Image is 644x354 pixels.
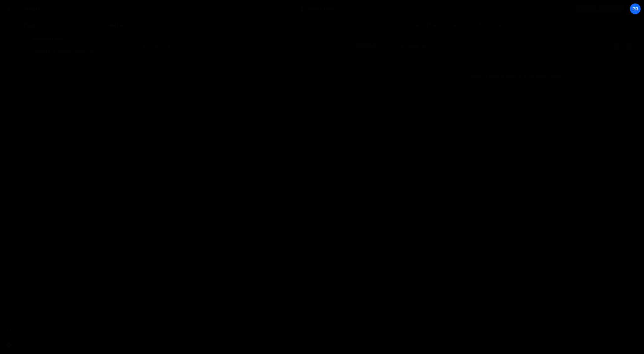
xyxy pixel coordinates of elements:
[401,44,426,50] h2: Slater AI
[392,18,469,33] div: Chat with [PERSON_NAME]
[137,22,163,28] div: New File
[398,63,636,88] div: Select a page to chat with [PERSON_NAME]
[296,3,348,14] button: Code + Tools
[470,18,523,33] div: Documentation
[571,3,628,14] a: [DOMAIN_NAME]
[24,22,35,29] h2: Files
[630,3,641,14] a: Pr
[35,49,94,54] div: Prosto-[PERSON_NAME].js
[17,33,132,45] div: Javascript files
[153,43,178,49] div: Not yet saved
[24,45,132,58] div: 15217/39953.js
[24,5,41,13] div: Prosto
[101,23,124,28] button: New File
[1,1,17,16] a: 🤙
[351,40,381,51] button: Save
